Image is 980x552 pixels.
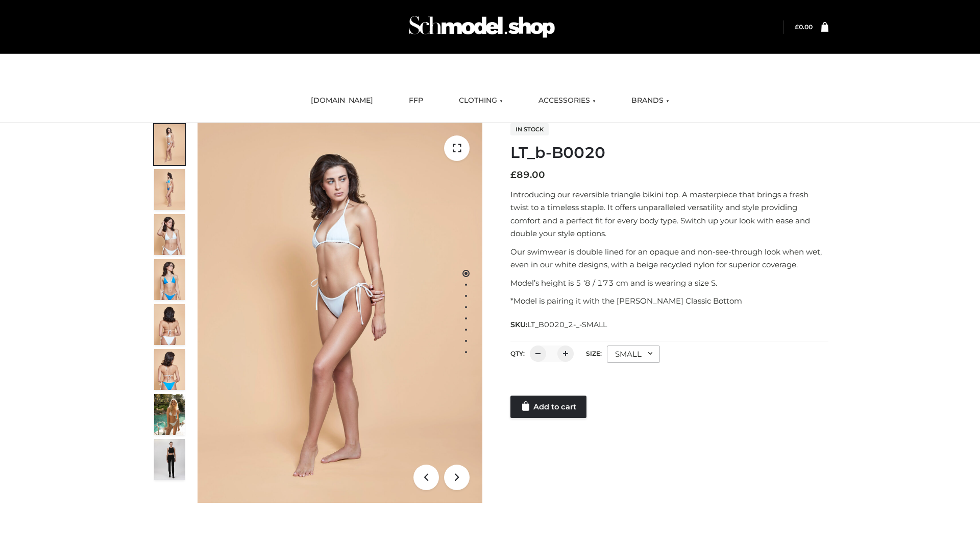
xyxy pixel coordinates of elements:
a: [DOMAIN_NAME] [303,89,381,112]
p: Introducing our reversible triangle bikini top. A masterpiece that brings a fresh twist to a time... [510,188,828,240]
bdi: 0.00 [795,23,813,31]
span: LT_B0020_2-_-SMALL [527,320,607,329]
span: £ [795,23,799,31]
img: ArielClassicBikiniTop_CloudNine_AzureSky_OW114ECO_7-scaled.jpg [154,304,185,345]
span: SKU: [510,318,608,331]
a: Add to cart [510,396,586,418]
label: QTY: [510,350,525,357]
img: Arieltop_CloudNine_AzureSky2.jpg [154,394,185,435]
img: Schmodel Admin 964 [405,7,558,47]
bdi: 89.00 [510,169,545,180]
div: SMALL [607,346,660,363]
img: 49df5f96394c49d8b5cbdcda3511328a.HD-1080p-2.5Mbps-49301101_thumbnail.jpg [154,439,185,480]
p: Model’s height is 5 ‘8 / 173 cm and is wearing a size S. [510,277,828,290]
img: ArielClassicBikiniTop_CloudNine_AzureSky_OW114ECO_8-scaled.jpg [154,349,185,390]
a: ACCESSORIES [531,89,603,112]
span: £ [510,169,517,180]
img: ArielClassicBikiniTop_CloudNine_AzureSky_OW114ECO_1 [198,123,482,503]
label: Size: [586,350,602,357]
img: ArielClassicBikiniTop_CloudNine_AzureSky_OW114ECO_4-scaled.jpg [154,259,185,300]
a: BRANDS [624,89,677,112]
a: £0.00 [795,23,813,31]
a: CLOTHING [451,89,510,112]
h1: LT_b-B0020 [510,144,828,162]
p: *Model is pairing it with the [PERSON_NAME] Classic Bottom [510,294,828,308]
p: Our swimwear is double lined for an opaque and non-see-through look when wet, even in our white d... [510,245,828,271]
img: ArielClassicBikiniTop_CloudNine_AzureSky_OW114ECO_3-scaled.jpg [154,214,185,255]
img: ArielClassicBikiniTop_CloudNine_AzureSky_OW114ECO_1-scaled.jpg [154,124,185,165]
img: ArielClassicBikiniTop_CloudNine_AzureSky_OW114ECO_2-scaled.jpg [154,169,185,210]
a: FFP [401,89,431,112]
span: In stock [510,123,549,135]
